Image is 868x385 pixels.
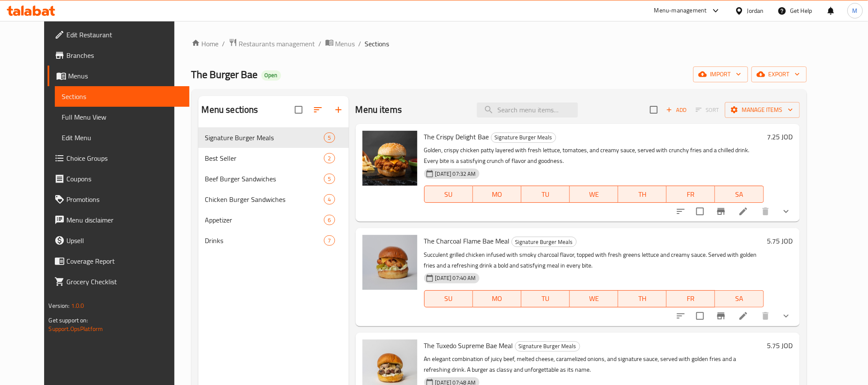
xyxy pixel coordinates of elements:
span: Sections [365,39,389,49]
h6: 7.25 JOD [767,131,793,143]
a: Support.OpsPlatform [48,323,103,334]
div: Drinks7 [198,230,349,251]
span: TU [525,188,566,201]
button: Branch-specific-item [711,201,731,222]
span: Beef Burger Sandwiches [205,174,324,184]
button: FR [667,186,715,203]
span: Select section [645,101,663,119]
span: Get support on: [48,315,88,326]
span: WE [573,292,615,305]
span: Select to update [691,307,709,325]
a: Edit Menu [55,127,189,148]
span: Restaurants management [239,39,315,49]
span: Choice Groups [66,153,182,163]
span: 4 [324,196,334,204]
li: / [319,39,322,49]
span: Grocery Checklist [66,277,182,287]
span: 7 [324,237,334,245]
svg: Show Choices [781,311,791,321]
a: Menus [48,66,189,86]
a: Edit Restaurant [48,24,189,45]
nav: Menu sections [198,124,349,254]
div: Open [261,70,281,81]
div: items [324,132,335,143]
span: Add item [663,103,690,117]
span: Version: [48,300,69,311]
span: The Charcoal Flame Bae Meal [424,235,510,247]
span: SA [718,292,760,305]
span: 5 [324,175,334,183]
a: Sections [55,86,189,107]
span: 5 [324,134,334,142]
span: MO [476,292,518,305]
div: Menu-management [654,6,707,16]
button: MO [473,290,521,307]
div: Signature Burger Meals [205,132,324,143]
span: Signature Burger Meals [515,341,580,351]
span: Menus [68,71,182,81]
div: items [324,174,335,184]
button: SA [715,290,763,307]
span: Edit Restaurant [66,30,182,40]
span: export [758,69,800,80]
span: Open [261,72,281,79]
button: SU [424,290,473,307]
button: show more [776,306,796,326]
span: MO [476,188,518,201]
div: Signature Burger Meals [512,237,577,247]
span: The Crispy Delight Bae [424,130,489,143]
p: An elegant combination of juicy beef, melted cheese, caramelized onions, and signature sauce, ser... [424,354,764,375]
button: delete [755,201,776,222]
button: TU [521,186,570,203]
span: Appetizer [205,215,324,225]
span: SA [718,188,760,201]
span: Best Seller [205,153,324,163]
div: Signature Burger Meals [491,132,556,143]
h2: Menu items [356,103,402,116]
button: export [751,66,807,82]
button: import [693,66,748,82]
span: 6 [324,216,334,224]
button: WE [570,186,618,203]
span: Coupons [66,174,182,184]
span: Edit Menu [62,132,182,143]
button: show more [776,201,796,222]
span: Select section first [690,103,725,117]
a: Promotions [48,189,189,210]
span: Chicken Burger Sandwiches [205,194,324,205]
div: Chicken Burger Sandwiches4 [198,189,349,210]
img: The Charcoal Flame Bae Meal [362,235,417,290]
span: Manage items [732,105,793,115]
p: Golden, crispy chicken patty layered with fresh lettuce, tomatoes, and creamy sauce, served with ... [424,145,764,166]
div: Beef Burger Sandwiches5 [198,168,349,189]
a: Edit menu item [738,206,748,217]
span: [DATE] 07:32 AM [432,170,479,178]
span: FR [670,292,712,305]
div: items [324,153,335,163]
span: The Tuxedo Supreme Bae Meal [424,339,513,352]
span: Coverage Report [66,256,182,266]
div: items [324,215,335,225]
span: 1.0.0 [71,300,84,311]
a: Branches [48,45,189,66]
button: MO [473,186,521,203]
span: Branches [66,50,182,60]
button: sort-choices [670,201,691,222]
button: TH [618,186,667,203]
p: Succulent grilled chicken infused with smoky charcoal flavor, topped with fresh greens lettuce an... [424,250,764,271]
span: Promotions [66,194,182,205]
span: Menus [335,39,355,49]
span: Full Menu View [62,112,182,122]
a: Home [192,39,219,49]
div: Best Seller2 [198,148,349,168]
span: M [853,6,858,15]
div: Appetizer6 [198,210,349,230]
img: The Crispy Delight Bae [362,131,417,186]
a: Upsell [48,230,189,251]
div: Drinks [205,235,324,246]
span: Menu disclaimer [66,215,182,225]
nav: breadcrumb [192,38,807,49]
span: Upsell [66,235,182,246]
